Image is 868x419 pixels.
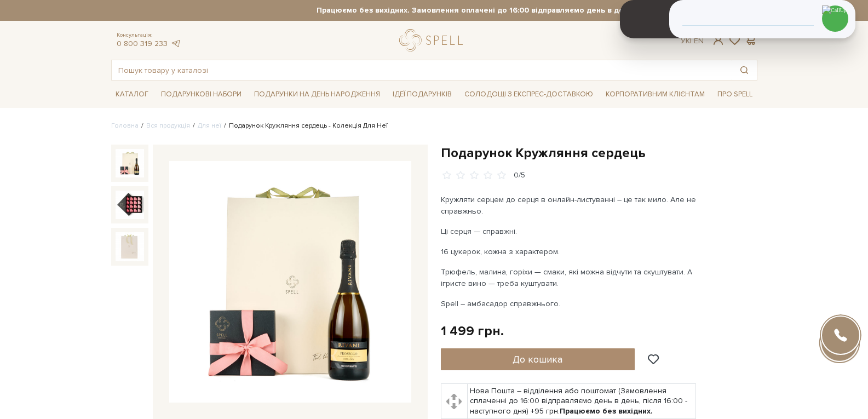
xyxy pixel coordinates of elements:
[560,406,653,416] b: Працюємо без вихідних.
[441,323,504,340] div: 1 499 грн.
[388,86,456,103] span: Ідеї подарунків
[681,36,704,46] div: Ук
[198,122,221,130] a: Для неї
[694,36,704,45] a: En
[117,32,181,39] span: Консультація:
[111,86,153,103] span: Каталог
[441,246,698,257] p: 16 цукерок, кожна з характером.
[208,5,854,15] strong: Працюємо без вихідних. Замовлення оплачені до 16:00 відправляємо день в день, після 16:00 - насту...
[399,29,468,51] a: logo
[467,384,695,419] td: Нова Пошта – відділення або поштомат (Замовлення сплаченні до 16:00 відправляємо день в день, піс...
[732,60,757,80] button: Пошук товару у каталозі
[441,266,698,289] p: Трюфель, малина, горіхи — смаки, які можна відчути та скуштувати. А ігристе вино — треба куштувати.
[116,232,144,261] img: Подарунок Кружляння сердець
[460,85,597,104] a: Солодощі з експрес-доставкою
[441,348,635,370] button: До кошика
[601,85,709,104] a: Корпоративним клієнтам
[146,122,190,130] a: Вся продукція
[441,226,698,237] p: Ці серця — справжні.
[117,39,168,48] a: 0 800 319 233
[157,86,246,103] span: Подарункові набори
[116,191,144,219] img: Подарунок Кружляння сердець
[441,194,698,217] p: Кружляти серцем до серця в онлайн-листуванні – це так мило. Але не справжньо.
[116,149,144,177] img: Подарунок Кружляння сердець
[690,36,692,45] span: |
[111,122,139,130] a: Головна
[169,161,411,403] img: Подарунок Кружляння сердець
[713,86,757,103] span: Про Spell
[112,60,732,80] input: Пошук товару у каталозі
[441,145,757,162] h1: Подарунок Кружляння сердець
[514,170,525,181] div: 0/5
[221,121,388,131] li: Подарунок Кружляння сердець - Колекція Для Неї
[513,353,562,365] span: До кошика
[250,86,384,103] span: Подарунки на День народження
[170,39,181,48] a: telegram
[441,298,698,309] p: Spell – амбасадор справжнього.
